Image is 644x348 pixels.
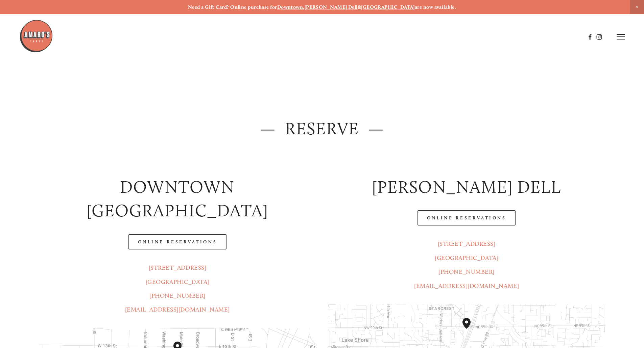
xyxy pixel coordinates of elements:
a: [EMAIL_ADDRESS][DOMAIN_NAME] [125,306,230,313]
div: Amaro's Table 816 Northeast 98th Circle Vancouver, WA, 98665, United States [462,318,479,340]
a: [GEOGRAPHIC_DATA] [146,278,209,286]
a: [PERSON_NAME] Dell [305,4,358,10]
a: Online Reservations [128,234,226,249]
a: Downtown [277,4,303,10]
h2: [PERSON_NAME] DELL [328,175,605,199]
a: [PHONE_NUMBER] [438,268,495,275]
a: [PHONE_NUMBER] [149,292,206,299]
h2: Downtown [GEOGRAPHIC_DATA] [39,175,316,223]
img: Amaro's Table [19,19,53,53]
strong: are now available. [415,4,456,10]
a: [GEOGRAPHIC_DATA] [435,254,498,262]
a: [STREET_ADDRESS] [149,264,207,271]
strong: Need a Gift Card? Online purchase for [188,4,277,10]
a: Online Reservations [418,210,516,225]
strong: , [303,4,304,10]
a: [EMAIL_ADDRESS][DOMAIN_NAME] [414,282,519,290]
strong: & [358,4,361,10]
h2: — Reserve — [39,117,605,141]
a: [GEOGRAPHIC_DATA] [361,4,415,10]
a: [STREET_ADDRESS] [438,240,496,247]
